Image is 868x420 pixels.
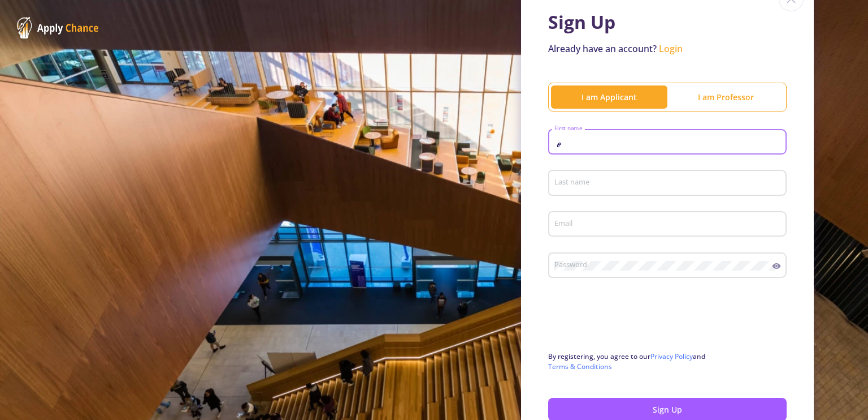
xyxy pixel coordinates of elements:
h1: Sign Up [548,11,787,33]
div: I am Professor [667,91,784,103]
div: I am Applicant [551,91,667,103]
p: Already have an account? [548,42,787,55]
img: ApplyChance Logo [17,17,99,38]
p: By registering, you agree to our and [548,352,787,372]
a: Terms & Conditions [548,362,612,371]
a: Privacy Policy [650,352,693,361]
iframe: reCAPTCHA [548,298,720,342]
a: Login [659,42,683,55]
